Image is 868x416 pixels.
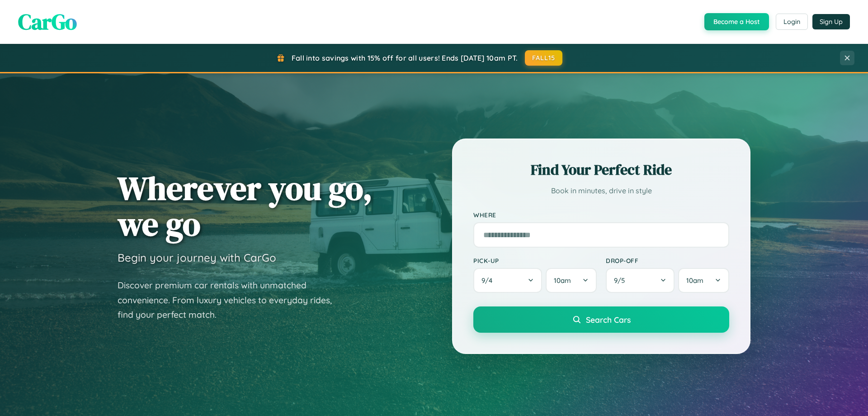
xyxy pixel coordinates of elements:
[292,53,518,62] span: Fall into savings with 15% off for all users! Ends [DATE] 10am PT.
[546,268,597,293] button: 10am
[118,251,276,264] h3: Begin your journey with CarGo
[118,278,344,322] p: Discover premium car rentals with unmatched convenience. From luxury vehicles to everyday rides, ...
[18,7,77,37] span: CarGo
[614,276,629,285] span: 9 / 5
[812,14,850,29] button: Sign Up
[118,170,373,242] h1: Wherever you go, we go
[776,14,808,30] button: Login
[473,306,729,333] button: Search Cars
[473,184,729,197] p: Book in minutes, drive in style
[554,276,571,285] span: 10am
[678,268,729,293] button: 10am
[473,160,729,180] h2: Find Your Perfect Ride
[473,268,542,293] button: 9/4
[525,50,563,66] button: FALL15
[606,257,729,264] label: Drop-off
[586,315,631,325] span: Search Cars
[704,13,769,30] button: Become a Host
[686,276,703,285] span: 10am
[606,268,675,293] button: 9/5
[473,211,729,219] label: Where
[481,276,497,285] span: 9 / 4
[473,257,597,264] label: Pick-up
